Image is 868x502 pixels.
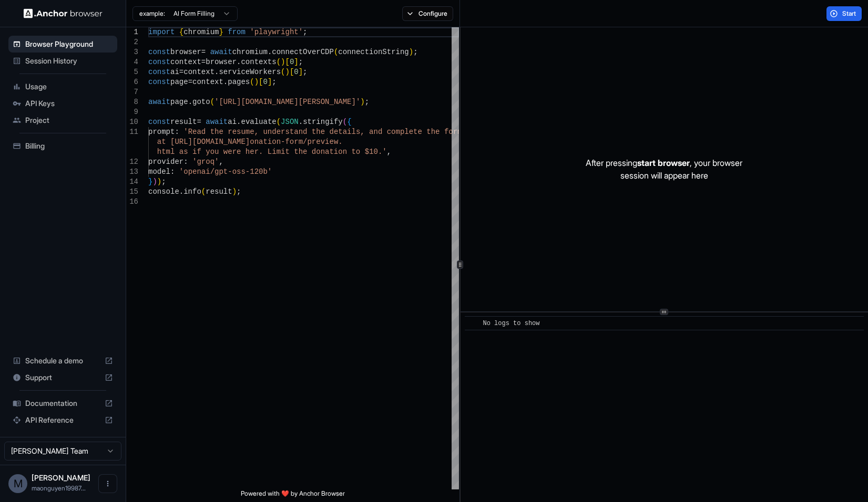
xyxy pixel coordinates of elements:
span: ) [409,48,413,56]
span: context [170,58,201,66]
span: ) [281,58,285,66]
div: Session History [8,53,117,69]
span: } [219,28,223,36]
span: ) [152,177,157,186]
div: Support [8,369,117,386]
span: Browser Playground [25,39,113,49]
span: . [215,68,219,76]
span: [ [290,68,294,76]
span: [ [285,58,289,66]
span: Session History [25,56,113,66]
span: maonguyen199873@gmail.com [32,484,86,492]
span: . [237,58,241,66]
span: const [148,68,170,76]
div: Billing [8,138,117,154]
span: ; [413,48,417,56]
div: 5 [126,67,138,77]
span: example: [139,9,165,18]
span: page [170,98,188,106]
div: 6 [126,77,138,87]
div: API Keys [8,95,117,112]
span: JSON [281,118,299,126]
div: 2 [126,37,138,47]
span: ( [201,187,206,196]
div: M [8,474,27,493]
span: : [170,168,175,176]
span: ) [360,98,364,106]
span: 'openai/gpt-oss-120b' [179,168,272,176]
span: await [206,118,228,126]
span: page [170,78,188,86]
div: 1 [126,27,138,37]
div: 8 [126,97,138,107]
div: 4 [126,57,138,67]
div: 16 [126,197,138,207]
span: } [148,177,152,186]
span: ) [232,187,237,196]
span: ( [343,118,347,126]
span: . [299,118,303,126]
div: 14 [126,177,138,187]
span: prompt [148,128,175,136]
span: context [192,78,223,86]
span: { [179,28,183,36]
span: 0 [294,68,298,76]
span: No logs to show [483,320,539,327]
span: 0 [290,58,294,66]
span: model [148,168,170,176]
span: : [183,158,188,166]
span: connectionString [338,48,409,56]
span: info [183,187,201,196]
span: Schedule a demo [25,355,100,366]
span: . [237,118,241,126]
span: ; [303,68,307,76]
span: ai [228,118,237,126]
span: ] [294,58,298,66]
span: ; [272,78,276,86]
span: stringify [303,118,343,126]
span: . [179,187,183,196]
div: Project [8,112,117,129]
span: Documentation [25,398,100,409]
span: context [183,68,215,76]
span: ai [170,68,179,76]
span: '[URL][DOMAIN_NAME][PERSON_NAME]' [215,98,360,106]
span: [ [259,78,263,86]
span: API Keys [25,98,113,109]
span: at [URL][DOMAIN_NAME] [157,138,250,146]
span: , [387,148,391,156]
img: Anchor Logo [24,8,103,18]
span: Mão Bùi [32,473,90,482]
span: Powered with ❤️ by Anchor Browser [241,489,345,502]
div: API Reference [8,412,117,428]
span: result [170,118,197,126]
span: 'groq' [192,158,219,166]
span: : [175,128,179,136]
span: const [148,48,170,56]
span: html as if you were her. Limit the donation to $10 [157,148,378,156]
span: .' [378,148,387,156]
span: ; [299,58,303,66]
span: result [206,187,232,196]
span: lete the form [404,128,462,136]
div: 7 [126,87,138,97]
span: , [219,158,223,166]
span: . [268,48,272,56]
span: Project [25,115,113,125]
span: ) [157,177,161,186]
span: ) [285,68,289,76]
div: 11 [126,127,138,137]
span: ( [281,68,285,76]
span: ; [237,187,241,196]
span: 'playwright' [250,28,303,36]
span: ; [365,98,369,106]
div: Usage [8,78,117,95]
span: connectOverCDP [272,48,334,56]
span: const [148,58,170,66]
span: contexts [241,58,276,66]
span: ( [334,48,338,56]
span: import [148,28,175,36]
span: . [223,78,228,86]
span: 0 [263,78,267,86]
span: ; [161,177,166,186]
